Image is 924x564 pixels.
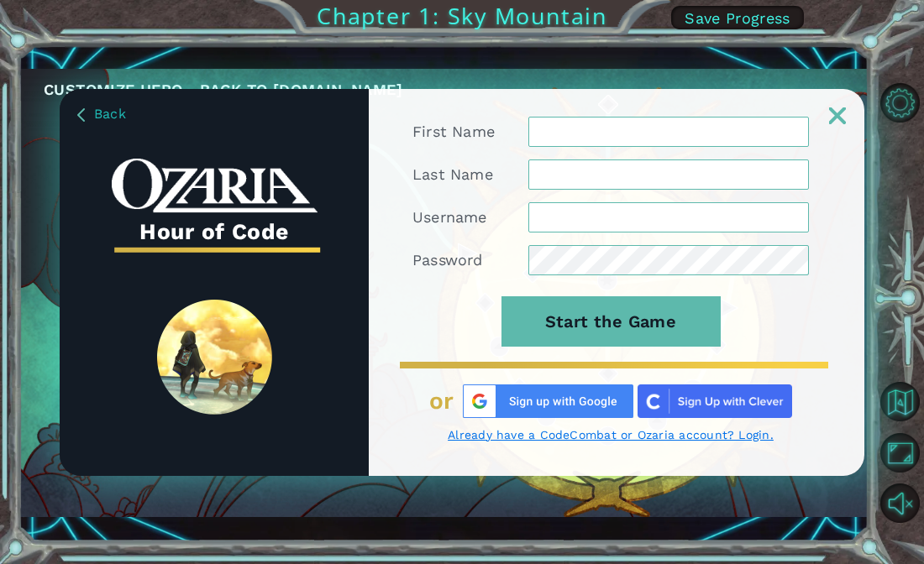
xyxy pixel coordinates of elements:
[463,384,633,418] img: Google%20Sign%20Up.png
[94,106,126,122] span: Back
[829,107,846,124] img: ExitButton_Dusk.png
[112,159,318,213] img: whiteOzariaWordmark.png
[429,388,454,415] span: or
[112,213,318,250] h3: Hour of Code
[412,164,493,185] label: Last Name
[412,427,809,442] a: Already have a CodeCombat or Ozaria account? Login.
[412,250,483,270] label: Password
[77,108,85,122] img: BackArrow_Dusk.png
[412,207,487,227] label: Username
[638,384,792,418] img: clever_sso_button@2x.png
[157,300,272,415] img: SpiritLandReveal.png
[501,296,721,347] button: Start the Game
[412,122,495,142] label: First Name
